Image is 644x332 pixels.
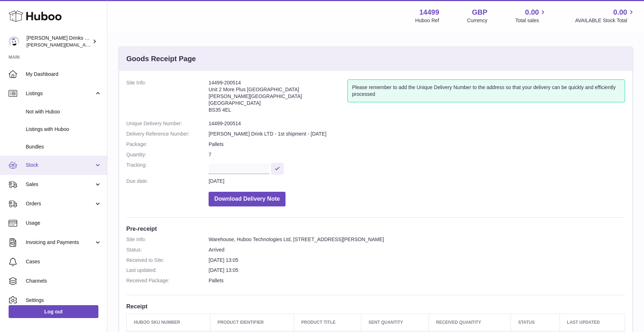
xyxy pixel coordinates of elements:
[26,71,102,78] span: My Dashboard
[26,108,102,115] span: Not with Huboo
[415,17,439,24] div: Huboo Ref
[209,151,625,158] dd: 7
[209,246,625,253] dd: Arrived
[26,239,94,246] span: Invoicing and Payments
[209,79,347,117] address: 14499-200514 Unit 2 More Plus [GEOGRAPHIC_DATA] [PERSON_NAME][GEOGRAPHIC_DATA] [GEOGRAPHIC_DATA] ...
[126,277,209,284] dt: Received Package:
[126,141,209,148] dt: Package:
[419,8,439,17] strong: 14499
[126,257,209,264] dt: Received to Site:
[26,35,91,48] div: [PERSON_NAME] Drinks LTD (t/a Zooz)
[209,131,625,137] dd: [PERSON_NAME] Drink LTD - 1st shipment - [DATE]
[26,143,102,150] span: Bundles
[209,192,286,206] button: Download Delivery Note
[26,181,94,188] span: Sales
[126,79,209,117] dt: Site Info:
[126,120,209,127] dt: Unique Delivery Number:
[26,258,102,265] span: Cases
[126,162,209,174] dt: Tracking:
[613,8,627,17] span: 0.00
[26,200,94,207] span: Orders
[209,178,625,185] dd: [DATE]
[126,225,625,233] h3: Pre-receipt
[127,314,210,331] th: Huboo SKU Number
[126,267,209,274] dt: Last updated:
[26,278,102,284] span: Channels
[575,8,635,24] a: 0.00 AVAILABLE Stock Total
[26,126,102,133] span: Listings with Huboo
[126,178,209,185] dt: Due date:
[429,314,511,331] th: Received Quantity
[209,141,625,148] dd: Pallets
[209,257,625,264] dd: [DATE] 13:05
[209,120,625,127] dd: 14499-200514
[210,314,294,331] th: Product Identifier
[467,17,488,24] div: Currency
[347,79,625,102] div: Please remember to add the Unique Delivery Number to the address so that your delivery can be qui...
[126,54,196,64] h3: Goods Receipt Page
[472,8,487,17] strong: GBP
[26,220,102,226] span: Usage
[26,297,102,304] span: Settings
[294,314,361,331] th: Product title
[575,17,635,24] span: AVAILABLE Stock Total
[9,305,98,318] a: Log out
[126,236,209,243] dt: Site Info:
[126,131,209,137] dt: Delivery Reference Number:
[525,8,539,17] span: 0.00
[515,17,547,24] span: Total sales
[26,42,143,48] span: [PERSON_NAME][EMAIL_ADDRESS][DOMAIN_NAME]
[126,302,625,310] h3: Receipt
[511,314,560,331] th: Status
[9,36,19,47] img: daniel@zoosdrinks.com
[26,162,94,169] span: Stock
[209,277,625,284] dd: Pallets
[361,314,429,331] th: Sent Quantity
[126,151,209,158] dt: Quantity:
[126,246,209,253] dt: Status:
[26,90,94,97] span: Listings
[209,236,625,243] dd: Warehouse, Huboo Technologies Ltd, [STREET_ADDRESS][PERSON_NAME]
[515,8,547,24] a: 0.00 Total sales
[560,314,625,331] th: Last updated
[209,267,625,274] dd: [DATE] 13:05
